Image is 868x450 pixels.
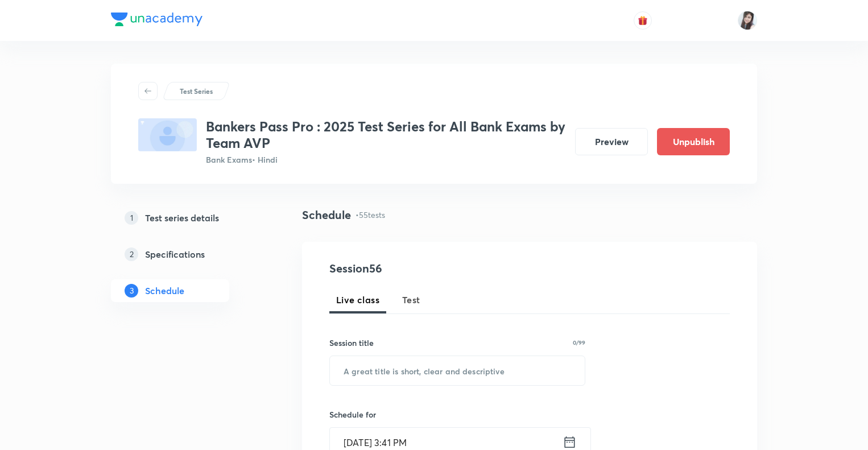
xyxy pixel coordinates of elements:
h3: Bankers Pass Pro : 2025 Test Series for All Bank Exams by Team AVP [206,118,566,151]
h4: Session 56 [329,260,537,277]
img: fallback-thumbnail.png [138,118,197,151]
p: 0/99 [573,340,585,345]
button: Unpublish [657,128,730,155]
img: Company Logo [111,13,202,26]
a: Company Logo [111,13,202,29]
p: Bank Exams • Hindi [206,154,566,166]
img: avatar [638,15,648,26]
button: avatar [634,11,652,30]
h5: Specifications [145,247,205,261]
a: 1Test series details [111,207,266,229]
span: Live class [336,293,379,307]
h5: Schedule [145,284,184,298]
h4: Schedule [302,207,351,224]
h5: Test series details [145,211,219,225]
p: 1 [125,211,138,225]
button: Preview [575,128,648,155]
h6: Session title [329,337,374,349]
span: Test [402,293,420,307]
h6: Schedule for [329,408,585,420]
p: Test Series [180,86,213,96]
img: Manjeet Kaur [738,11,757,30]
p: • 55 tests [356,209,385,221]
a: 2Specifications [111,243,266,266]
input: A great title is short, clear and descriptive [330,356,585,385]
p: 3 [125,284,138,298]
p: 2 [125,247,138,261]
